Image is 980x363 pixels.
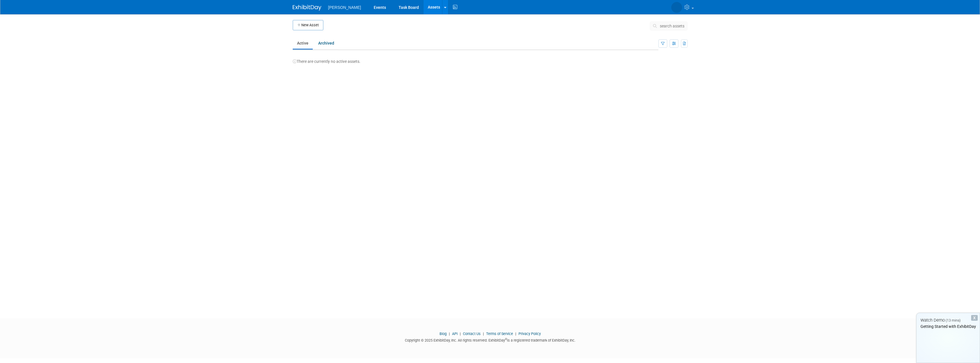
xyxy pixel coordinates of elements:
a: Archived [314,38,338,49]
a: Privacy Policy [518,332,541,336]
a: Terms of Service [486,332,513,336]
button: New Asset [293,20,323,30]
button: search assets [650,21,688,31]
div: Watch Demo [916,317,980,323]
span: | [514,332,518,336]
span: | [458,332,462,336]
div: There are currently no active assets. [293,53,688,64]
a: Contact Us [463,332,481,336]
sup: ® [505,338,507,341]
div: Getting Started with ExhibitDay [916,324,980,329]
a: API [452,332,458,336]
span: search assets [660,24,684,28]
a: Active [293,38,313,49]
div: Dismiss [971,315,978,321]
span: (13 mins) [946,318,961,322]
img: ExhibitDay [293,5,321,11]
a: Blog [439,332,447,336]
span: | [482,332,485,336]
img: Courtney Davies [671,2,682,13]
span: | [448,332,451,336]
span: [PERSON_NAME] [328,5,361,10]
